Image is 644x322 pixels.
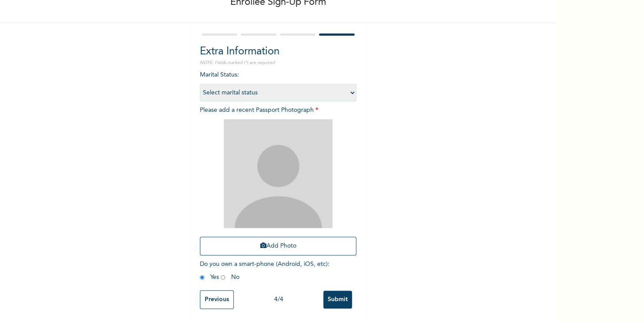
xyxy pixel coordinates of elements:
div: 4 / 4 [234,295,323,304]
p: NOTE: Fields marked (*) are required [200,60,356,66]
span: Do you own a smart-phone (Android, iOS, etc) : Yes No [200,261,329,280]
input: Previous [200,290,234,309]
span: Marital Status : [200,72,356,96]
input: Submit [323,291,352,309]
button: Add Photo [200,237,356,255]
h2: Extra Information [200,44,356,60]
img: Crop [224,119,332,228]
span: Please add a recent Passport Photograph [200,107,356,260]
